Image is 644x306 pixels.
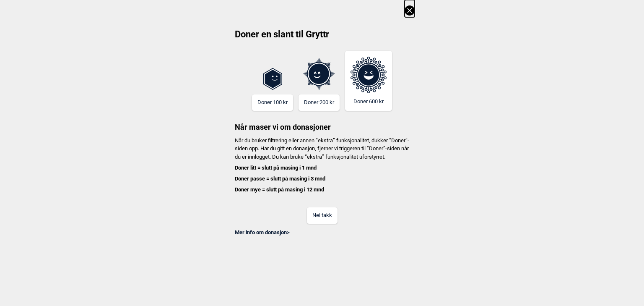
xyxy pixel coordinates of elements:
b: Doner passe = slutt på masing i 3 mnd [235,175,325,182]
b: Doner litt = slutt på masing i 1 mnd [235,165,317,171]
a: Mer info om donasjon> [235,229,290,235]
h3: Når maser vi om donasjoner [229,111,415,132]
button: Doner 100 kr [252,94,293,111]
h2: Doner en slant til Gryttr [229,28,415,47]
b: Doner mye = slutt på masing i 12 mnd [235,186,324,193]
button: Nei takk [307,207,338,224]
p: Når du bruker filtrering eller annen “ekstra” funksjonalitet, dukker “Doner”-siden opp. Har du gi... [229,136,415,194]
button: Doner 600 kr [345,51,392,111]
button: Doner 200 kr [299,94,340,111]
